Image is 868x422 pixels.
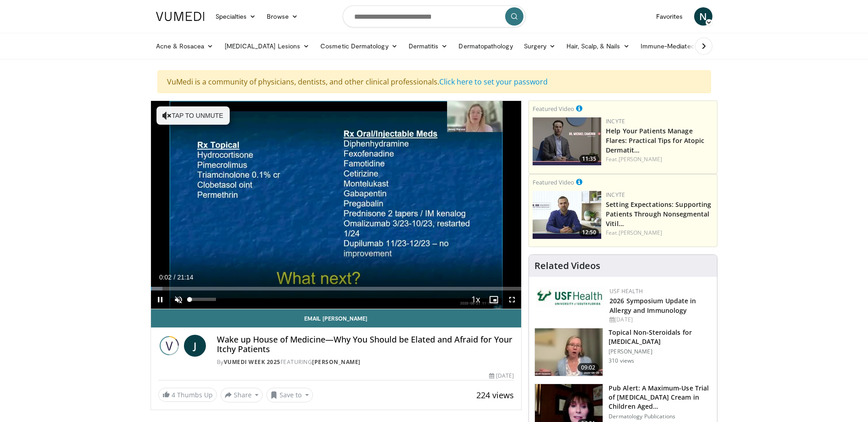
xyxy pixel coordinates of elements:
[579,228,599,237] span: 12:50
[466,290,485,309] button: Playback Rate
[485,290,503,309] button: Enable picture-in-picture mode
[606,229,713,237] div: Feat.
[151,37,219,55] a: Acne & Rosacea
[533,178,574,186] small: Featured Video
[606,191,625,199] a: Incyte
[221,388,263,402] button: Share
[219,37,315,55] a: [MEDICAL_DATA] Lesions
[169,290,188,309] button: Unmute
[158,388,217,402] a: 4 Thumbs Up
[312,358,361,366] a: [PERSON_NAME]
[151,101,522,309] video-js: Video Player
[535,328,603,376] img: 34a4b5e7-9a28-40cd-b963-80fdb137f70d.150x105_q85_crop-smart_upscale.jpg
[315,37,403,55] a: Cosmetic Dermatology
[609,316,710,324] div: [DATE]
[151,290,169,309] button: Pause
[172,390,175,399] span: 4
[694,7,712,26] a: N
[534,328,712,376] a: 09:02 Topical Non-Steroidals for [MEDICAL_DATA] [PERSON_NAME] 310 views
[403,37,453,55] a: Dermatitis
[439,77,548,87] a: Click here to set your password
[606,127,704,154] a: Help Your Patients Manage Flares: Practical Tips for Atopic Dermatit…
[606,200,711,228] a: Setting Expectations: Supporting Patients Through Nonsegmental Vitil…
[156,12,205,21] img: VuMedi Logo
[151,309,522,327] a: Email [PERSON_NAME]
[266,388,313,402] button: Save to
[343,5,526,27] input: Search topics, interventions
[579,155,599,163] span: 11:35
[159,274,172,281] span: 0:02
[503,290,521,309] button: Fullscreen
[184,335,206,357] a: J
[210,7,262,26] a: Specialties
[190,298,216,301] div: Volume Level
[609,287,643,295] a: USF Health
[151,287,522,290] div: Progress Bar
[217,335,514,354] h4: Wake up House of Medicine—Why You Should be Elated and Afraid for Your Itchy Patients
[609,348,712,355] p: [PERSON_NAME]
[533,105,574,113] small: Featured Video
[651,7,689,26] a: Favorites
[533,117,601,165] a: 11:35
[533,117,601,165] img: 601112bd-de26-4187-b266-f7c9c3587f14.png.150x105_q85_crop-smart_upscale.jpg
[533,191,601,239] a: 12:50
[606,155,713,164] div: Feat.
[261,7,303,26] a: Browse
[534,260,600,271] h4: Related Videos
[536,287,605,307] img: 6ba8804a-8538-4002-95e7-a8f8012d4a11.png.150x105_q85_autocrop_double_scale_upscale_version-0.2.jpg
[453,37,518,55] a: Dermatopathology
[619,229,662,237] a: [PERSON_NAME]
[577,363,599,372] span: 09:02
[609,357,634,364] p: 310 views
[217,358,514,366] div: By FEATURING
[224,358,280,366] a: Vumedi Week 2025
[157,70,711,93] div: VuMedi is a community of physicians, dentists, and other clinical professionals.
[635,37,709,55] a: Immune-Mediated
[609,296,696,315] a: 2026 Symposium Update in Allergy and Immunology
[606,117,625,125] a: Incyte
[174,274,176,281] span: /
[609,384,712,411] h3: Pub Alert: A Maximum-Use Trial of [MEDICAL_DATA] Cream in Children Aged…
[518,37,561,55] a: Surgery
[561,37,635,55] a: Hair, Scalp, & Nails
[476,390,514,401] span: 224 views
[619,155,662,163] a: [PERSON_NAME]
[489,372,514,380] div: [DATE]
[158,335,180,357] img: Vumedi Week 2025
[177,274,193,281] span: 21:14
[533,191,601,239] img: 98b3b5a8-6d6d-4e32-b979-fd4084b2b3f2.png.150x105_q85_crop-smart_upscale.jpg
[156,106,230,125] button: Tap to unmute
[609,413,712,420] p: Dermatology Publications
[609,328,712,346] h3: Topical Non-Steroidals for [MEDICAL_DATA]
